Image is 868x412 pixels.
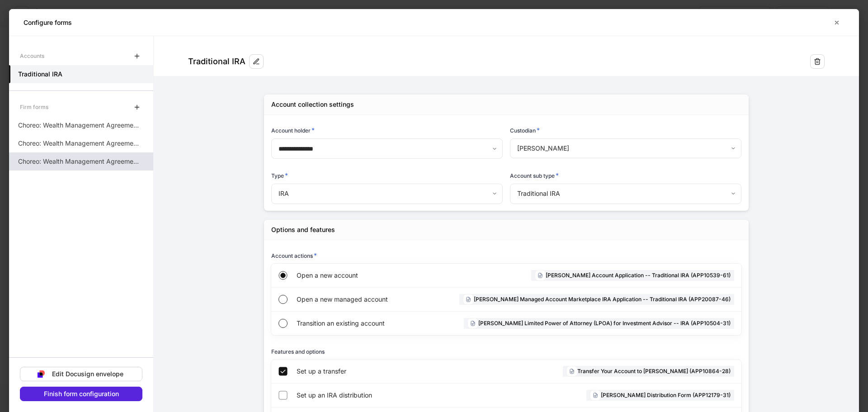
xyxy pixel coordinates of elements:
[297,271,438,280] span: Open a new account
[271,184,502,204] div: IRA
[18,121,139,130] p: Choreo: Wealth Management Agreement - Standard Tier
[9,65,153,83] a: Traditional IRA
[18,157,139,166] p: Choreo: Wealth Management Agreement
[20,367,142,381] button: Edit Docusign envelope
[464,318,734,329] div: [PERSON_NAME] Limited Power of Attorney (LPOA) for Investment Advisor -- IRA (APP10504-31)
[271,347,325,356] h6: Features and options
[18,70,62,79] h5: Traditional IRA
[271,126,315,135] h6: Account holder
[20,99,48,115] div: Firm forms
[271,100,354,109] div: Account collection settings
[18,139,139,148] p: Choreo: Wealth Management Agreement - Standard Tier
[271,171,288,180] h6: Type
[297,367,448,376] span: Set up a transfer
[577,367,731,375] h6: Transfer Your Account to [PERSON_NAME] (APP10864-28)
[297,319,417,328] span: Transition an existing account
[510,138,741,158] div: [PERSON_NAME]
[188,56,245,67] div: Traditional IRA
[510,171,559,180] h6: Account sub type
[9,152,153,170] a: Choreo: Wealth Management Agreement
[297,391,472,400] span: Set up an IRA distribution
[271,251,317,260] h6: Account actions
[297,295,416,304] span: Open a new managed account
[510,126,540,135] h6: Custodian
[271,225,335,234] div: Options and features
[52,371,123,377] div: Edit Docusign envelope
[9,134,153,152] a: Choreo: Wealth Management Agreement - Standard Tier
[20,387,142,401] button: Finish form configuration
[20,48,44,64] div: Accounts
[531,270,734,281] div: [PERSON_NAME] Account Application -- Traditional IRA (APP10539-61)
[510,184,741,204] div: Traditional IRA
[459,294,734,305] div: [PERSON_NAME] Managed Account Marketplace IRA Application -- Traditional IRA (APP20087-46)
[601,391,731,399] h6: [PERSON_NAME] Distribution Form (APP12179-31)
[9,116,153,134] a: Choreo: Wealth Management Agreement - Standard Tier
[44,391,119,397] div: Finish form configuration
[24,18,72,27] h5: Configure forms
